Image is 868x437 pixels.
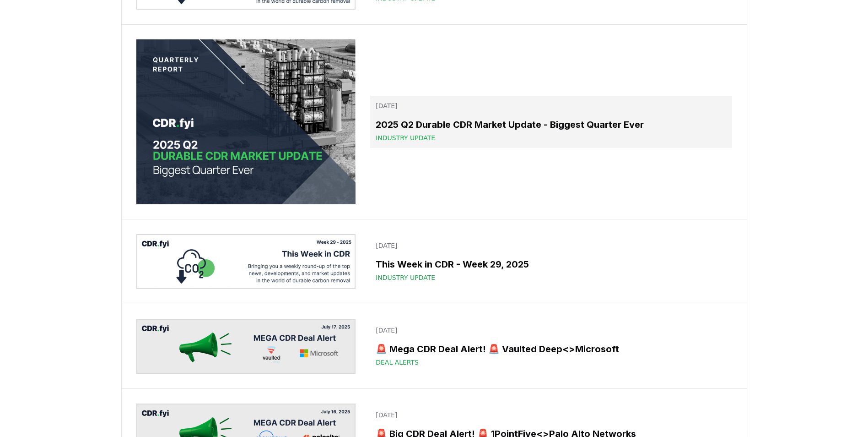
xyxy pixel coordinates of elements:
h3: 2025 Q2 Durable CDR Market Update - Biggest Quarter Ever [376,118,726,131]
h3: 🚨 Mega CDR Deal Alert! 🚨 Vaulted Deep<>Microsoft [376,342,726,356]
span: Industry Update [376,273,435,282]
span: Deal Alerts [376,358,419,367]
img: 2025 Q2 Durable CDR Market Update - Biggest Quarter Ever blog post image [136,39,356,204]
a: [DATE]🚨 Mega CDR Deal Alert! 🚨 Vaulted Deep<>MicrosoftDeal Alerts [370,320,732,372]
p: [DATE] [376,326,726,335]
span: Industry Update [376,133,435,142]
p: [DATE] [376,241,726,250]
img: This Week in CDR - Week 29, 2025 blog post image [136,234,356,289]
a: [DATE]2025 Q2 Durable CDR Market Update - Biggest Quarter EverIndustry Update [370,96,732,148]
a: [DATE]This Week in CDR - Week 29, 2025Industry Update [370,235,732,288]
img: 🚨 Mega CDR Deal Alert! 🚨 Vaulted Deep<>Microsoft blog post image [136,319,356,374]
h3: This Week in CDR - Week 29, 2025 [376,257,726,271]
p: [DATE] [376,101,726,110]
p: [DATE] [376,410,726,420]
